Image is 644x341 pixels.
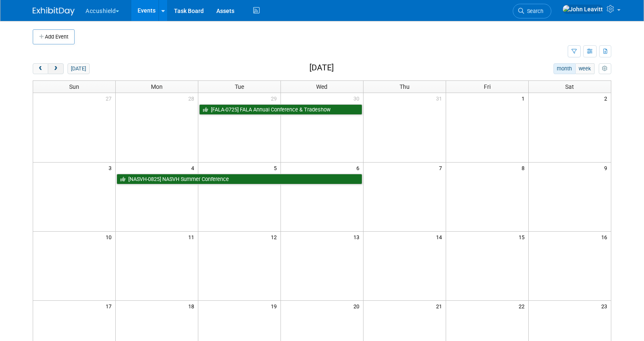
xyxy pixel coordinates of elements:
[187,301,198,311] span: 18
[270,93,280,103] span: 29
[151,83,163,90] span: Mon
[108,163,115,173] span: 3
[565,83,574,90] span: Sat
[69,83,79,90] span: Sun
[105,93,115,103] span: 27
[33,63,48,74] button: prev
[524,8,543,14] span: Search
[353,301,363,311] span: 20
[316,83,327,90] span: Wed
[435,232,446,242] span: 14
[33,7,75,15] img: ExhibitDay
[273,163,280,173] span: 5
[438,163,446,173] span: 7
[400,83,410,90] span: Thu
[603,163,611,173] span: 9
[553,63,576,74] button: month
[600,301,611,311] span: 23
[435,93,446,103] span: 31
[117,174,362,185] a: [NASVH-0825] NASVH Summer Conference
[562,5,603,14] img: John Leavitt
[521,93,528,103] span: 1
[309,63,334,72] h2: [DATE]
[353,232,363,242] span: 13
[187,93,198,103] span: 28
[599,63,611,74] button: myCustomButton
[199,104,362,115] a: [FALA-0725] FALA Annual Conference & Tradeshow
[187,232,198,242] span: 11
[600,232,611,242] span: 16
[270,301,280,311] span: 19
[190,163,198,173] span: 4
[33,29,75,44] button: Add Event
[521,163,528,173] span: 8
[435,301,446,311] span: 21
[105,232,115,242] span: 10
[105,301,115,311] span: 17
[353,93,363,103] span: 30
[48,63,63,74] button: next
[484,83,491,90] span: Fri
[575,63,595,74] button: week
[356,163,363,173] span: 6
[518,301,528,311] span: 22
[270,232,280,242] span: 12
[603,93,611,103] span: 2
[518,232,528,242] span: 15
[235,83,244,90] span: Tue
[513,4,551,18] a: Search
[68,63,90,74] button: [DATE]
[602,66,608,72] i: Personalize Calendar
